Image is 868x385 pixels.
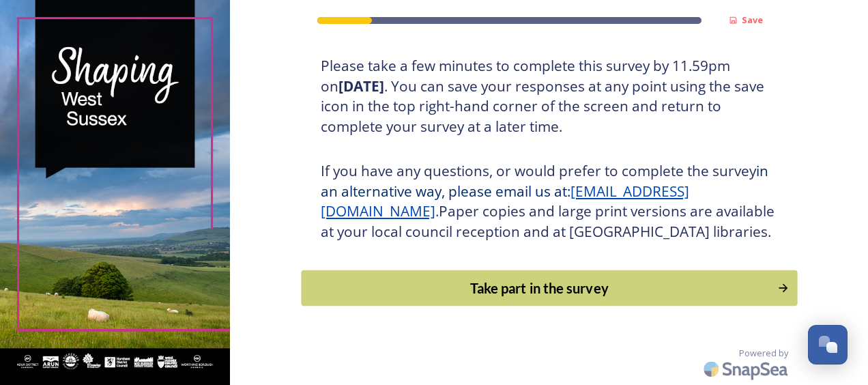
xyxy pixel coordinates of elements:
a: [EMAIL_ADDRESS][DOMAIN_NAME] [321,182,689,221]
h3: Please take a few minutes to complete this survey by 11.59pm on . You can save your responses at ... [321,56,778,137]
button: Open Chat [808,325,848,365]
div: Take part in the survey [308,278,770,298]
h3: If you have any questions, or would prefer to complete the survey Paper copies and large print ve... [321,161,778,242]
span: Powered by [739,347,788,360]
span: . [435,201,439,220]
span: in an alternative way, please email us at: [321,161,772,201]
button: Continue [301,270,797,306]
img: SnapSea Logo [699,353,795,385]
strong: [DATE] [338,76,384,96]
strong: Save [742,14,763,26]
